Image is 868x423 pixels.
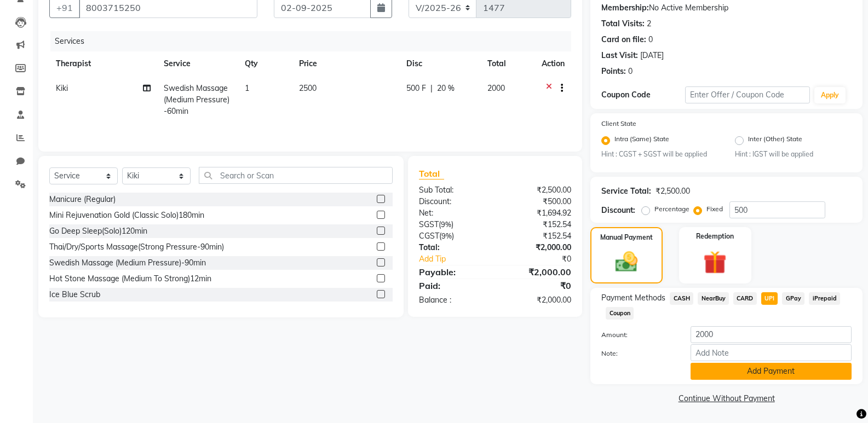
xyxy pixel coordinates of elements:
th: Service [157,51,238,76]
div: [DATE] [640,50,664,61]
span: Swedish Massage (Medium Pressure)-60min [164,83,229,116]
div: ₹500.00 [495,196,579,207]
div: Service Total: [601,186,651,197]
div: Services [50,31,579,51]
input: Enter Offer / Coupon Code [685,86,810,103]
div: Card on file: [601,34,646,45]
div: Go Deep Sleep(Solo)120min [49,225,147,237]
span: Payment Methods [601,292,665,304]
span: 9% [441,231,452,240]
span: 2000 [487,83,505,93]
div: Manicure (Regular) [49,194,116,205]
button: Apply [814,87,846,103]
div: Swedish Massage (Medium Pressure)-90min [49,257,206,269]
div: ₹2,500.00 [495,184,579,196]
div: ₹152.54 [495,219,579,230]
div: No Active Membership [601,2,852,14]
div: ₹1,694.92 [495,207,579,219]
a: Continue Without Payment [593,393,860,404]
div: ( ) [411,219,495,230]
div: ₹2,000.00 [495,265,579,279]
th: Action [535,51,571,76]
div: Payable: [411,265,495,279]
label: Percentage [654,204,689,214]
span: NearBuy [698,292,729,305]
span: GPay [782,292,804,305]
div: Balance : [411,294,495,306]
label: Amount: [593,330,682,340]
span: CGST [419,231,439,241]
span: 20 % [437,83,455,94]
div: Last Visit: [601,50,638,61]
div: 0 [648,34,653,45]
small: Hint : CGST + SGST will be applied [601,149,718,159]
input: Search or Scan [199,167,393,184]
span: | [430,83,433,94]
div: Mini Rejuvenation Gold (Classic Solo)180min [49,210,204,221]
span: Total [419,168,444,179]
div: ₹2,500.00 [656,186,690,197]
label: Note: [593,349,682,358]
div: Total: [411,242,495,253]
span: iPrepaid [809,292,840,305]
div: Points: [601,66,626,77]
div: Net: [411,207,495,219]
span: UPI [761,292,778,305]
div: Discount: [601,205,635,216]
label: Client State [601,119,636,129]
div: Paid: [411,279,495,292]
th: Disc [400,51,481,76]
div: 0 [628,66,633,77]
th: Price [292,51,400,76]
label: Inter (Other) State [748,134,802,147]
img: _cash.svg [608,249,645,275]
span: Kiki [56,83,68,93]
span: 2500 [299,83,317,93]
div: Discount: [411,196,495,207]
div: Membership: [601,2,649,14]
div: ₹0 [509,253,579,265]
div: Coupon Code [601,89,685,101]
div: ₹2,000.00 [495,242,579,253]
div: Thai/Dry/Sports Massage(Strong Pressure-90min) [49,241,224,253]
label: Fixed [706,204,723,214]
small: Hint : IGST will be applied [735,149,852,159]
img: _gift.svg [696,248,734,277]
div: ( ) [411,230,495,242]
label: Redemption [696,231,734,241]
div: Hot Stone Massage (Medium To Strong)12min [49,273,211,285]
label: Intra (Same) State [614,134,669,147]
a: Add Tip [411,253,509,265]
label: Manual Payment [600,233,653,242]
div: 2 [647,18,651,30]
th: Therapist [49,51,157,76]
span: SGST [419,219,439,229]
div: ₹152.54 [495,230,579,242]
th: Total [481,51,535,76]
span: CARD [733,292,757,305]
button: Add Payment [691,363,852,380]
div: ₹0 [495,279,579,292]
div: Sub Total: [411,184,495,196]
input: Amount [691,326,852,343]
span: CASH [670,292,693,305]
div: ₹2,000.00 [495,294,579,306]
th: Qty [238,51,292,76]
span: 9% [441,220,451,229]
span: 1 [245,83,249,93]
div: Ice Blue Scrub [49,289,100,300]
span: 500 F [406,83,426,94]
span: Coupon [606,307,634,320]
div: Total Visits: [601,18,645,30]
input: Add Note [691,344,852,361]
